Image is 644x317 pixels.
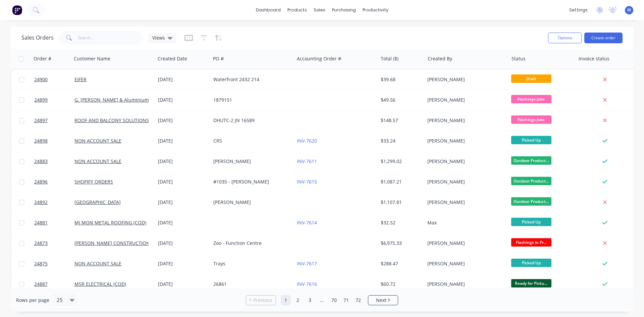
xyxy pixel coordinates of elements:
[34,117,48,124] span: 24897
[381,178,420,185] div: $1,087.21
[584,33,623,43] button: Create order
[78,31,143,45] input: Search...
[34,178,48,185] span: 24896
[427,240,502,247] div: [PERSON_NAME]
[158,178,208,185] div: [DATE]
[511,177,551,185] span: Outdoor Product...
[34,213,74,233] a: 24881
[34,138,48,144] span: 24898
[34,110,74,130] a: 24897
[511,238,551,247] span: Flashings in Pr...
[427,138,502,144] div: [PERSON_NAME]
[381,117,420,124] div: $148.57
[246,297,276,304] a: Previous page
[74,260,121,267] a: NON ACCOUNT SALE
[158,281,208,287] div: [DATE]
[34,254,74,274] a: 24875
[34,97,48,103] span: 24899
[381,76,420,83] div: $39.68
[305,295,315,305] a: Page 3
[213,117,288,124] div: DHUTC-2 JN 16589
[34,219,48,226] span: 24881
[381,97,420,103] div: $49.56
[158,117,208,124] div: [DATE]
[579,55,609,62] div: Invoice status
[381,138,420,144] div: $33.24
[381,158,420,165] div: $1,299.02
[12,5,22,15] img: Factory
[297,219,317,226] a: INV-7614
[368,297,398,304] a: Next page
[427,117,502,124] div: [PERSON_NAME]
[74,158,121,164] a: NON ACCOUNT SALE
[381,281,420,287] div: $60.72
[34,281,48,287] span: 24887
[548,33,582,43] button: Options
[381,260,420,267] div: $288.47
[297,138,317,144] a: INV-7620
[158,76,208,83] div: [DATE]
[158,97,208,103] div: [DATE]
[158,219,208,226] div: [DATE]
[213,178,288,185] div: #1035 - [PERSON_NAME]
[34,158,48,165] span: 24883
[74,281,126,287] a: MSR ELECTRICAL (COD)
[566,5,591,15] div: settings
[297,158,317,164] a: INV-7611
[293,295,303,305] a: Page 2
[34,199,48,206] span: 24892
[511,74,551,83] span: Draft
[16,297,49,304] span: Rows per page
[34,260,48,267] span: 24875
[381,199,420,206] div: $1,107.81
[511,218,551,226] span: Picked Up
[213,158,288,165] div: [PERSON_NAME]
[74,199,121,205] a: [GEOGRAPHIC_DATA]
[359,5,392,15] div: productivity
[34,76,48,83] span: 24900
[213,199,288,206] div: [PERSON_NAME]
[213,260,288,267] div: Trays
[213,240,288,247] div: Zoo - Function Centre
[213,97,288,103] div: 1879151
[427,219,502,226] div: Max
[297,178,317,185] a: INV-7615
[427,76,502,83] div: [PERSON_NAME]
[74,76,87,83] a: EIFER
[213,55,224,62] div: PO #
[34,69,74,90] a: 24900
[34,233,74,253] a: 24873
[21,35,54,41] h1: Sales Orders
[34,192,74,212] a: 24892
[297,260,317,267] a: INV-7617
[511,259,551,267] span: Picked Up
[74,117,149,123] a: ROOF AND BALCONY SOLUTIONS
[297,55,341,62] div: Accounting Order #
[34,172,74,192] a: 24896
[511,197,551,206] span: Outdoor Product...
[511,279,551,287] span: Ready for Picku...
[353,295,363,305] a: Page 72
[512,55,526,62] div: Status
[253,297,272,304] span: Previous
[297,281,317,287] a: INV-7616
[329,5,359,15] div: purchasing
[511,136,551,144] span: Picked Up
[427,158,502,165] div: [PERSON_NAME]
[627,7,631,13] span: M
[158,158,208,165] div: [DATE]
[34,151,74,171] a: 24883
[310,5,329,15] div: sales
[381,240,420,247] div: $6,975.33
[427,178,502,185] div: [PERSON_NAME]
[427,281,502,287] div: [PERSON_NAME]
[158,199,208,206] div: [DATE]
[34,240,48,247] span: 24873
[427,97,502,103] div: [PERSON_NAME]
[213,76,288,83] div: Waterfront 2432 214
[428,55,452,62] div: Created By
[34,131,74,151] a: 24898
[158,55,187,62] div: Created Date
[427,199,502,206] div: [PERSON_NAME]
[74,219,146,226] a: MJ MON METAL ROOFING (COD)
